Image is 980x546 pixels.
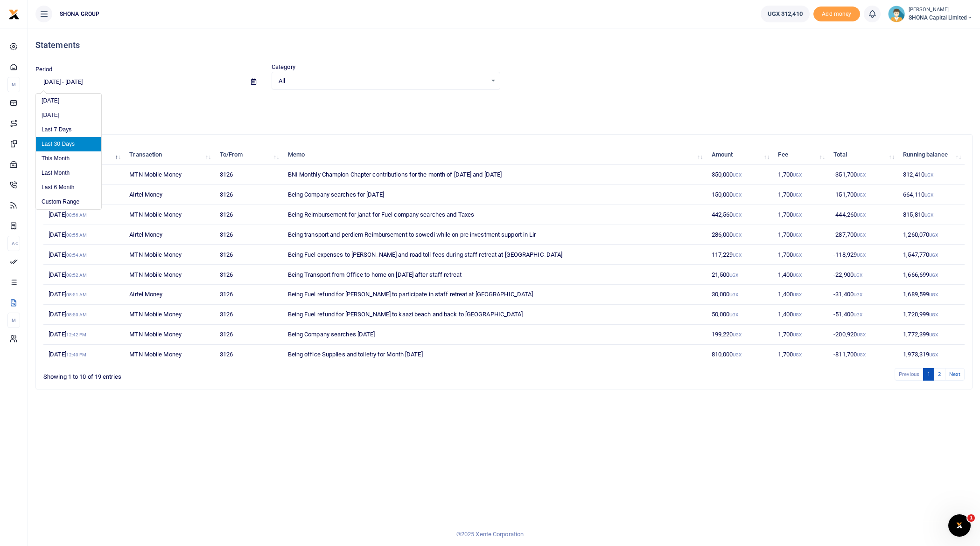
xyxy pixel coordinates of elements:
[729,312,738,317] small: UGX
[793,212,802,218] small: UGX
[124,345,214,364] td: MTN Mobile Money
[706,305,773,325] td: 50,000
[967,514,975,522] span: 1
[124,265,214,285] td: MTN Mobile Money
[66,253,87,258] small: 08:54 AM
[124,165,214,185] td: MTN Mobile Money
[929,292,938,297] small: UGX
[66,292,87,297] small: 08:51 AM
[214,265,282,285] td: 3126
[773,185,828,205] td: 1,700
[66,312,87,317] small: 08:50 AM
[36,180,101,195] li: Last 6 Month
[43,345,124,364] td: [DATE]
[214,205,282,225] td: 3126
[857,253,866,258] small: UGX
[66,212,87,218] small: 08:56 AM
[124,205,214,225] td: MTN Mobile Money
[706,225,773,245] td: 286,000
[828,185,898,205] td: -151,700
[929,332,938,337] small: UGX
[43,305,124,325] td: [DATE]
[124,285,214,305] td: Airtel Money
[7,313,20,328] li: M
[706,265,773,285] td: 21,500
[282,305,706,325] td: Being Fuel refund for [PERSON_NAME] to kaazi beach and back to [GEOGRAPHIC_DATA]
[36,151,101,166] li: This Month
[214,145,282,165] th: To/From: activate to sort column ascending
[733,192,742,198] small: UGX
[35,65,53,74] label: Period
[793,172,802,177] small: UGX
[898,185,965,205] td: 664,110
[757,6,813,22] li: Wallet ballance
[929,232,938,238] small: UGX
[282,285,706,305] td: Being Fuel refund for [PERSON_NAME] to participate in staff retreat at [GEOGRAPHIC_DATA]
[828,205,898,225] td: -444,260
[857,352,866,357] small: UGX
[857,212,866,218] small: UGX
[793,312,802,317] small: UGX
[706,325,773,345] td: 199,220
[43,245,124,265] td: [DATE]
[773,165,828,185] td: 1,700
[898,325,965,345] td: 1,772,399
[706,345,773,364] td: 810,000
[828,245,898,265] td: -118,929
[729,292,738,297] small: UGX
[7,236,20,251] li: Ac
[828,305,898,325] td: -51,400
[43,205,124,225] td: [DATE]
[793,352,802,357] small: UGX
[857,232,866,238] small: UGX
[854,273,862,278] small: UGX
[124,145,214,165] th: Transaction: activate to sort column ascending
[813,7,860,22] span: Add money
[282,205,706,225] td: Being Reimbursement for janat for Fuel company searches and Taxes
[35,101,973,111] p: Download
[773,205,828,225] td: 1,700
[828,145,898,165] th: Total: activate to sort column ascending
[854,312,862,317] small: UGX
[773,325,828,345] td: 1,700
[934,368,945,381] a: 2
[773,145,828,165] th: Fee: activate to sort column ascending
[898,165,965,185] td: 312,410
[43,265,124,285] td: [DATE]
[282,345,706,364] td: Being office Supplies and toiletry for Month [DATE]
[854,292,862,297] small: UGX
[923,368,934,381] a: 1
[214,225,282,245] td: 3126
[282,325,706,345] td: Being Company searches [DATE]
[272,62,295,72] label: Category
[924,172,933,177] small: UGX
[124,245,214,265] td: MTN Mobile Money
[813,10,860,17] a: Add money
[214,285,282,305] td: 3126
[35,40,973,50] h4: Statements
[929,352,938,357] small: UGX
[706,245,773,265] td: 117,229
[793,273,802,278] small: UGX
[924,212,933,218] small: UGX
[857,332,866,337] small: UGX
[929,253,938,258] small: UGX
[888,6,905,22] img: profile-user
[36,108,101,123] li: [DATE]
[898,225,965,245] td: 1,260,070
[828,285,898,305] td: -31,400
[773,305,828,325] td: 1,400
[793,192,802,198] small: UGX
[773,265,828,285] td: 1,400
[813,7,860,22] li: Toup your wallet
[66,273,87,278] small: 08:52 AM
[124,185,214,205] td: Airtel Money
[773,225,828,245] td: 1,700
[898,205,965,225] td: 815,810
[214,245,282,265] td: 3126
[898,265,965,285] td: 1,666,699
[282,225,706,245] td: Being transport and perdiem Reimbursement to sowedi while on pre investment support in Lir
[733,352,742,357] small: UGX
[124,325,214,345] td: MTN Mobile Money
[282,165,706,185] td: BNI Monthly Champion Chapter contributions for the month of [DATE] and [DATE]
